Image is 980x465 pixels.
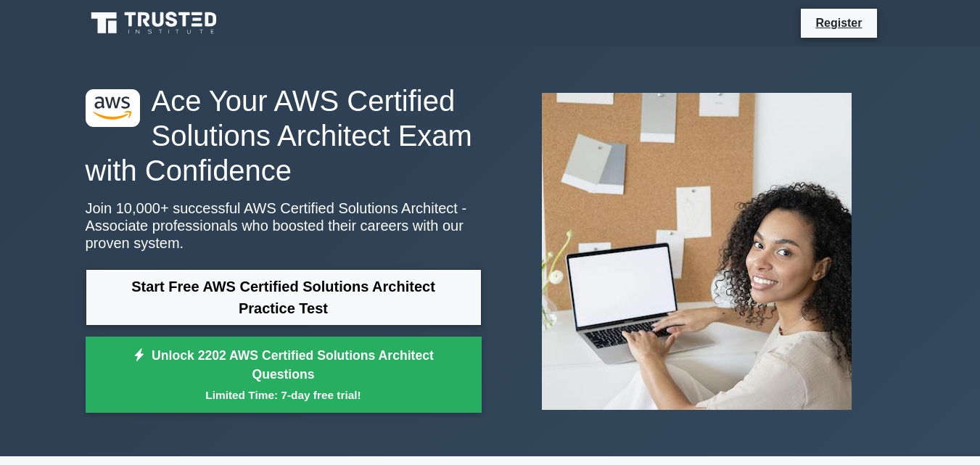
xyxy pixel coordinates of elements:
[86,269,482,326] a: Start Free AWS Certified Solutions Architect Practice Test
[86,199,482,252] p: Join 10,000+ successful AWS Certified Solutions Architect - Associate professionals who boosted t...
[807,14,870,32] a: Register
[86,83,482,188] h1: Ace Your AWS Certified Solutions Architect Exam with Confidence
[86,337,482,413] a: Unlock 2202 AWS Certified Solutions Architect QuestionsLimited Time: 7-day free trial!
[104,387,464,403] small: Limited Time: 7-day free trial!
